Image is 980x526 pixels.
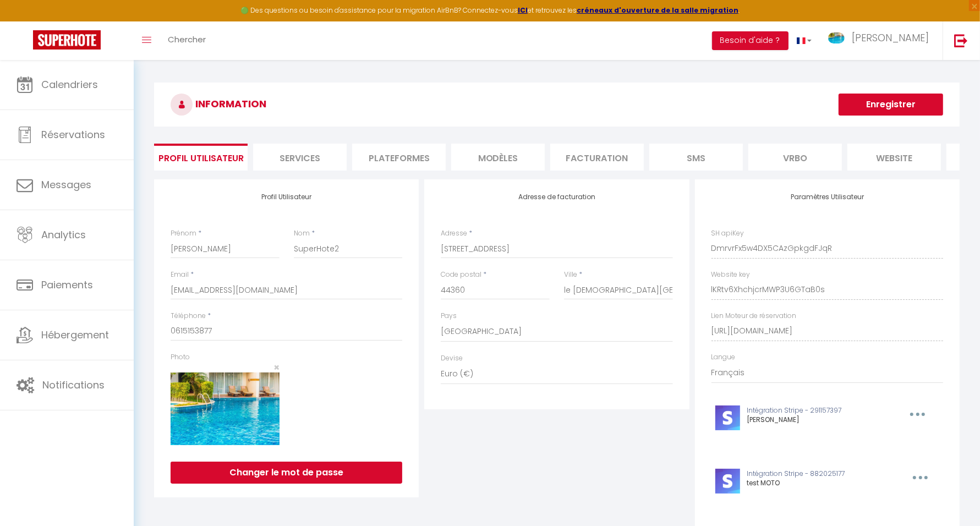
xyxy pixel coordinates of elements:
[748,144,842,171] li: Vrbo
[154,83,960,127] h3: INFORMATION
[41,278,93,292] span: Paiements
[441,270,481,280] label: Code postal
[171,352,190,363] label: Photo
[847,144,941,171] li: website
[168,34,206,45] span: Chercher
[828,32,845,43] img: ...
[171,228,196,239] label: Prénom
[518,6,528,15] a: ICI
[711,311,797,321] label: Lien Moteur de réservation
[577,6,738,15] a: créneaux d'ouverture de la salle migration
[550,144,644,171] li: Facturation
[352,144,446,171] li: Plateformes
[33,30,101,50] img: Super Booking
[715,469,740,494] img: stripe-logo.jpeg
[711,228,744,239] label: SH apiKey
[273,360,280,374] span: ×
[649,144,743,171] li: SMS
[171,462,402,484] button: Changer le mot de passe
[294,228,310,239] label: Nom
[171,193,402,201] h4: Profil Utilisateur
[711,193,943,201] h4: Paramètres Utilisateur
[564,270,577,280] label: Ville
[715,406,740,430] img: stripe-logo.jpeg
[747,406,885,416] p: Intégration Stripe - 291157397
[820,21,943,60] a: ... [PERSON_NAME]
[954,34,968,47] img: logout
[41,228,86,242] span: Analytics
[41,178,91,191] span: Messages
[747,478,780,487] span: test MOTO
[41,128,105,141] span: Réservations
[712,31,789,50] button: Besoin d'aide ?
[441,193,672,201] h4: Adresse de facturation
[441,353,463,364] label: Devise
[171,311,206,321] label: Téléphone
[711,270,751,280] label: Website key
[852,31,929,45] span: [PERSON_NAME]
[171,270,189,280] label: Email
[41,78,98,91] span: Calendriers
[154,144,248,171] li: Profil Utilisateur
[441,228,467,239] label: Adresse
[451,144,545,171] li: MODÈLES
[441,311,457,321] label: Pays
[253,144,347,171] li: Services
[41,328,109,342] span: Hébergement
[273,363,280,372] button: Close
[839,94,943,116] button: Enregistrer
[747,415,800,424] span: [PERSON_NAME]
[747,469,888,479] p: Intégration Stripe - 882025177
[42,378,105,392] span: Notifications
[171,372,280,445] img: 1739207213222.jpeg
[711,352,736,363] label: Langue
[9,4,42,37] button: Ouvrir le widget de chat LiveChat
[160,21,214,60] a: Chercher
